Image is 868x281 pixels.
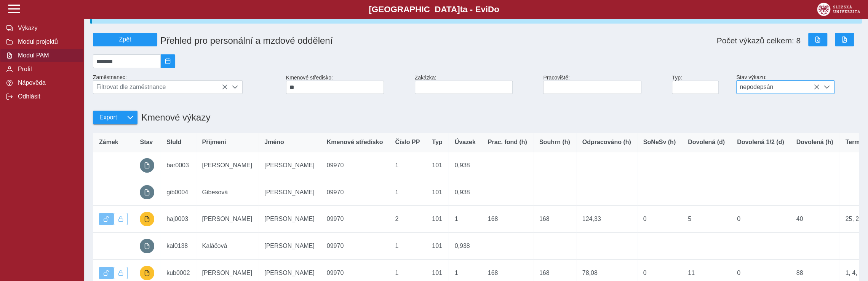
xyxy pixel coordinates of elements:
[16,25,77,32] span: Výkazy
[426,152,448,179] td: 101
[160,233,196,260] td: kal0138
[196,179,259,206] td: Gibesová
[258,206,321,233] td: [PERSON_NAME]
[16,66,77,73] span: Profil
[737,139,784,146] span: Dovolená 1/2 (d)
[321,152,389,179] td: 09970
[716,36,801,45] span: Počet výkazů celkem: 8
[96,36,154,43] span: Zpět
[389,152,426,179] td: 1
[166,139,181,146] span: SluId
[140,239,154,253] button: prázdný
[196,206,259,233] td: [PERSON_NAME]
[482,206,533,233] td: 168
[432,139,442,146] span: Typ
[321,233,389,260] td: 09970
[16,79,77,86] span: Nápověda
[160,179,196,206] td: gib0004
[488,5,494,14] span: D
[790,206,839,233] td: 40
[733,71,862,97] div: Stav výkazu:
[448,233,481,260] td: 0,938
[321,206,389,233] td: 09970
[389,206,426,233] td: 2
[808,33,827,46] button: Export do Excelu
[682,206,731,233] td: 5
[533,206,576,233] td: 168
[737,81,820,94] span: nepodepsán
[494,5,499,14] span: o
[93,33,157,46] button: Zpět
[539,139,570,146] span: Souhrn (h)
[731,206,790,233] td: 0
[817,3,860,16] img: logo_web_su.png
[582,139,631,146] span: Odpracováno (h)
[157,32,543,49] h1: Přehled pro personální a mzdové oddělení
[426,206,448,233] td: 101
[460,5,462,14] span: t
[140,185,154,200] button: prázdný
[669,71,733,97] div: Typ:
[23,5,845,14] b: [GEOGRAPHIC_DATA] a - Evi
[412,71,540,97] div: Zakázka:
[796,139,833,146] span: Dovolená (h)
[576,206,637,233] td: 124,33
[643,139,676,146] span: SoNeSv (h)
[448,152,481,179] td: 0,938
[160,206,196,233] td: haj0003
[488,139,527,146] span: Prac. fond (h)
[140,139,153,146] span: Stav
[140,212,154,226] button: probíhají úpravy
[688,139,725,146] span: Dovolená (d)
[448,179,481,206] td: 0,938
[90,71,283,97] div: Zaměstnanec:
[389,179,426,206] td: 1
[426,179,448,206] td: 101
[99,213,113,225] button: Výkaz je odemčen.
[93,81,228,94] span: Filtrovat dle zaměstnance
[258,152,321,179] td: [PERSON_NAME]
[389,233,426,260] td: 1
[283,71,412,97] div: Kmenové středisko:
[196,233,259,260] td: Kaláčová
[16,93,77,100] span: Odhlásit
[454,139,475,146] span: Úvazek
[99,267,113,279] button: Výkaz je odemčen.
[637,206,682,233] td: 0
[395,139,420,146] span: Číslo PP
[264,139,284,146] span: Jméno
[93,111,123,124] button: Export
[448,206,481,233] td: 1
[202,139,226,146] span: Příjmení
[113,267,128,279] button: Uzamknout lze pouze výkaz, který je podepsán a schválen.
[426,233,448,260] td: 101
[140,158,154,173] button: prázdný
[16,52,77,59] span: Modul PAM
[140,266,154,280] button: probíhají úpravy
[327,139,383,146] span: Kmenové středisko
[16,38,77,45] span: Modul projektů
[196,152,259,179] td: [PERSON_NAME]
[161,54,175,68] button: 2025/08
[137,108,210,127] h1: Kmenové výkazy
[160,152,196,179] td: bar0003
[99,139,118,146] span: Zámek
[835,33,854,46] button: Export do PDF
[113,213,128,225] button: Uzamknout lze pouze výkaz, který je podepsán a schválen.
[321,179,389,206] td: 09970
[258,233,321,260] td: [PERSON_NAME]
[99,114,117,121] span: Export
[258,179,321,206] td: [PERSON_NAME]
[540,71,669,97] div: Pracoviště:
